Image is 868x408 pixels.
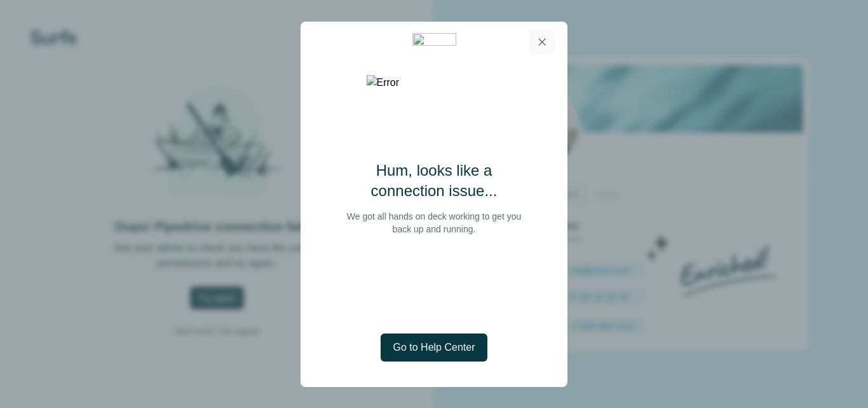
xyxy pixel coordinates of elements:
span: Go to Help Center [393,340,475,355]
p: We got all hands on deck working to get you back up and running. [341,210,527,236]
button: Go to Help Center [381,334,488,362]
img: Error [367,75,502,90]
img: dbf87696-ab9e-42e3-aa6b-17085e509e2f [412,33,456,50]
h2: Hum, looks like a connection issue... [341,160,527,201]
